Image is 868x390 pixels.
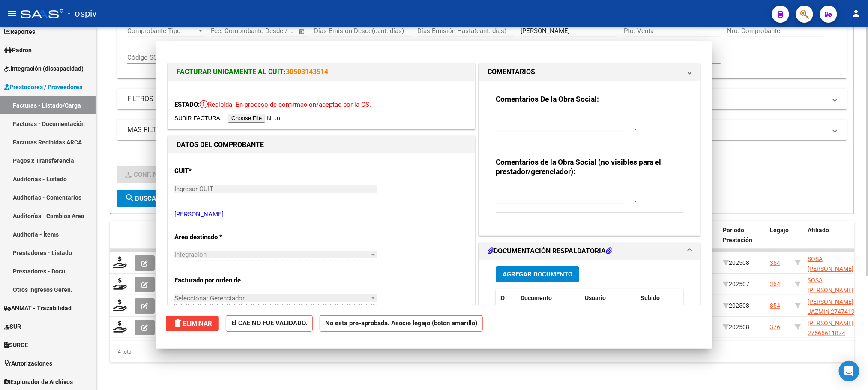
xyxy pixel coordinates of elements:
strong: Comentarios de la Obra Social (no visibles para el prestador/gerenciador): [496,158,661,176]
input: Fecha inicio [211,27,245,35]
span: SOSA [PERSON_NAME] 20529059427 [808,255,853,282]
span: SUR [4,322,21,331]
mat-icon: search [125,193,135,203]
h1: DOCUMENTACIÓN RESPALDATORIA [488,246,612,256]
datatable-header-cell: Documento [517,289,581,307]
span: ID [499,294,505,301]
span: 202507 [723,281,749,288]
mat-icon: delete [173,318,183,328]
button: Open calendar [297,27,307,36]
span: Período Prestación [723,227,752,243]
mat-panel-title: FILTROS DE INTEGRACION [127,94,826,104]
strong: Comentarios De la Obra Social: [496,95,599,103]
mat-icon: menu [7,8,17,18]
span: Prestadores / Proveedores [4,82,82,92]
span: 202508 [723,259,749,266]
span: Padrón [4,45,32,55]
span: Usuario [585,294,606,301]
p: [PERSON_NAME] [174,210,468,219]
span: Afiliado [808,227,829,234]
span: - ospiv [68,4,97,23]
div: COMENTARIOS [479,81,700,236]
mat-expansion-panel-header: COMENTARIOS [479,63,700,81]
span: FACTURAR UNICAMENTE AL CUIT: [177,68,286,76]
div: 364 [770,279,780,289]
span: Documento [521,294,552,301]
span: Integración [174,251,207,258]
p: CUIT [174,166,263,176]
strong: El CAE NO FUE VALIDADO. [226,315,313,332]
h1: COMENTARIOS [488,67,535,77]
span: Agregar Documento [503,270,572,278]
input: Fecha fin [253,27,295,35]
span: Reportes [4,27,35,36]
div: Open Intercom Messenger [839,361,859,381]
span: Recibida. En proceso de confirmacion/aceptac por la OS. [200,101,371,108]
span: Eliminar [173,320,212,327]
button: Eliminar [166,316,219,331]
span: [PERSON_NAME] 27565611874 [808,320,853,336]
datatable-header-cell: Subido [637,289,680,307]
span: SOSA [PERSON_NAME] 20529059427 [808,277,853,303]
datatable-header-cell: Usuario [581,289,637,307]
span: ESTADO: [174,101,200,108]
span: Seleccionar Gerenciador [174,294,369,302]
span: 202508 [723,324,749,330]
span: Comprobante Tipo [127,27,197,35]
span: SURGE [4,340,28,350]
span: Integración (discapacidad) [4,64,84,73]
span: Legajo [770,227,789,234]
mat-panel-title: MAS FILTROS [127,125,826,135]
span: Conf. no pedidas [125,171,190,178]
span: 202508 [723,302,749,309]
button: Agregar Documento [496,266,579,282]
mat-icon: person [851,8,861,18]
datatable-header-cell: Período Prestación [719,221,766,259]
h4: - filtros rápidos Integración - [117,150,847,159]
datatable-header-cell: ID [496,289,517,307]
a: 30503143514 [286,68,328,76]
strong: No está pre-aprobada. Asocie legajo (botón amarillo) [320,315,483,332]
datatable-header-cell: Legajo [766,221,791,259]
div: 376 [770,322,780,332]
strong: DATOS DEL COMPROBANTE [177,141,264,149]
span: ANMAT - Trazabilidad [4,303,72,313]
div: 364 [770,258,780,268]
span: Explorador de Archivos [4,377,73,387]
span: Buscar Comprobante [125,195,210,202]
div: 354 [770,301,780,311]
span: Autorizaciones [4,359,52,368]
mat-expansion-panel-header: DOCUMENTACIÓN RESPALDATORIA [479,243,700,260]
p: Facturado por orden de [174,276,263,285]
span: Subido [641,294,660,301]
p: Area destinado * [174,232,263,242]
div: 4 total [110,341,854,363]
